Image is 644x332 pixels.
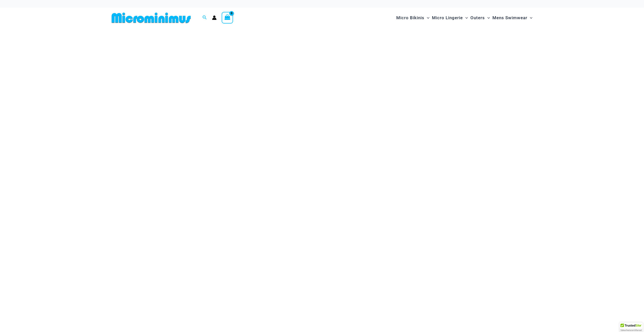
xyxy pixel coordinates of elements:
[394,9,535,26] nav: Site Navigation
[432,11,463,24] span: Micro Lingerie
[469,10,491,26] a: OutersMenu ToggleMenu Toggle
[202,15,207,21] a: Search icon link
[491,10,534,26] a: Mens SwimwearMenu ToggleMenu Toggle
[110,12,193,24] img: MM SHOP LOGO FLAT
[396,11,424,24] span: Micro Bikinis
[424,11,429,24] span: Menu Toggle
[492,11,527,24] span: Mens Swimwear
[527,11,532,24] span: Menu Toggle
[431,10,469,26] a: Micro LingerieMenu ToggleMenu Toggle
[222,12,233,24] a: View Shopping Cart, empty
[463,11,468,24] span: Menu Toggle
[619,322,643,332] div: TrustedSite Certified
[212,15,217,20] a: Account icon link
[485,11,490,24] span: Menu Toggle
[470,11,485,24] span: Outers
[395,10,431,26] a: Micro BikinisMenu ToggleMenu Toggle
